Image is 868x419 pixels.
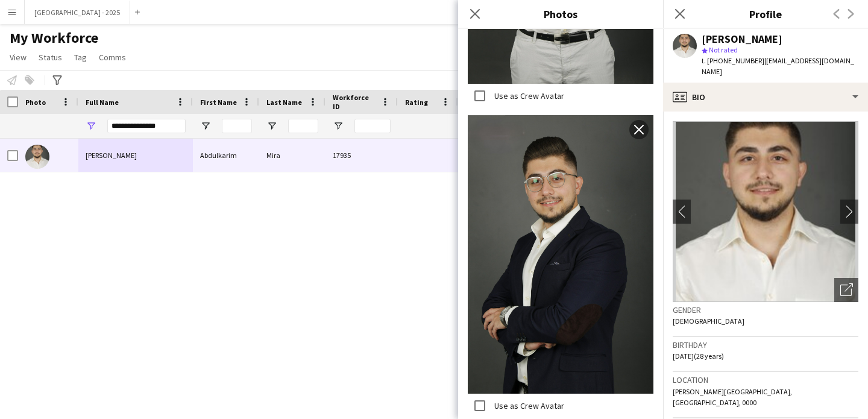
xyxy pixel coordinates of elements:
[5,49,31,65] a: View
[663,6,868,22] h3: Profile
[86,98,119,107] span: Full Name
[266,98,302,107] span: Last Name
[834,278,858,302] div: Open photos pop-in
[200,98,237,107] span: First Name
[266,121,277,131] button: Open Filter Menu
[69,49,92,65] a: Tag
[259,139,325,172] div: Mira
[702,56,854,76] span: | [EMAIL_ADDRESS][DOMAIN_NAME]
[325,139,398,172] div: 17935
[25,98,46,107] span: Photo
[200,121,211,131] button: Open Filter Menu
[222,119,252,133] input: First Name Filter Input
[86,151,137,160] span: [PERSON_NAME]
[673,339,858,350] h3: Birthday
[10,29,98,47] span: My Workforce
[673,317,744,326] span: [DEMOGRAPHIC_DATA]
[673,374,858,385] h3: Location
[50,73,64,87] app-action-btn: Advanced filters
[673,351,724,361] span: [DATE] (28 years)
[354,119,391,133] input: Workforce ID Filter Input
[702,34,782,45] div: [PERSON_NAME]
[468,115,653,394] img: Crew photo 962597
[99,52,126,63] span: Comms
[673,121,858,302] img: Crew avatar or photo
[193,139,259,172] div: Abdulkarim
[86,121,96,131] button: Open Filter Menu
[709,45,738,54] span: Not rated
[333,93,376,111] span: Workforce ID
[25,1,130,24] button: [GEOGRAPHIC_DATA] - 2025
[492,90,564,101] label: Use as Crew Avatar
[74,52,87,63] span: Tag
[702,56,764,65] span: t. [PHONE_NUMBER]
[405,98,428,107] span: Rating
[94,49,131,65] a: Comms
[458,6,663,22] h3: Photos
[288,119,318,133] input: Last Name Filter Input
[34,49,67,65] a: Status
[25,145,49,169] img: Abdulkarim Mira
[492,400,564,411] label: Use as Crew Avatar
[673,387,792,407] span: [PERSON_NAME][GEOGRAPHIC_DATA], [GEOGRAPHIC_DATA], 0000
[107,119,186,133] input: Full Name Filter Input
[333,121,344,131] button: Open Filter Menu
[10,52,27,63] span: View
[663,83,868,112] div: Bio
[39,52,62,63] span: Status
[673,304,858,315] h3: Gender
